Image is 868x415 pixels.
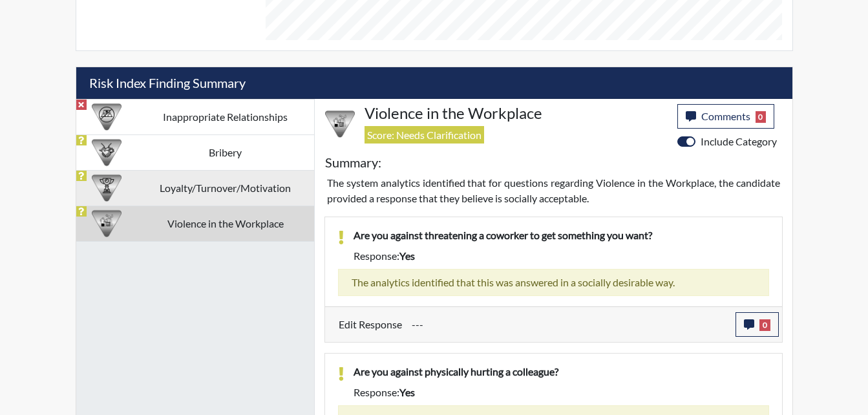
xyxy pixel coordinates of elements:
span: Score: Needs Clarification [365,126,484,144]
h5: Summary: [325,154,381,170]
button: Comments0 [677,104,775,129]
img: CATEGORY%20ICON-26.eccbb84f.png [325,109,355,139]
div: Response: [344,248,779,264]
td: Violence in the Workplace [137,206,314,241]
span: 0 [759,319,770,331]
td: Bribery [137,134,314,170]
img: CATEGORY%20ICON-03.c5611939.png [92,138,122,167]
button: 0 [736,312,779,337]
p: Are you against physically hurting a colleague? [354,364,769,379]
td: Inappropriate Relationships [137,99,314,134]
p: Are you against threatening a coworker to get something you want? [354,228,769,243]
h5: Risk Index Finding Summary [76,67,792,99]
div: Response: [344,385,779,400]
p: The system analytics identified that for questions regarding Violence in the Workplace, the candi... [327,175,780,206]
span: yes [399,386,415,398]
label: Include Category [701,134,777,149]
span: Comments [701,110,750,122]
h4: Violence in the Workplace [365,104,668,123]
img: CATEGORY%20ICON-14.139f8ef7.png [92,102,122,132]
img: CATEGORY%20ICON-26.eccbb84f.png [92,209,122,239]
div: Update the test taker's response, the change might impact the score [402,312,736,337]
label: Edit Response [339,312,402,337]
div: The analytics identified that this was answered in a socially desirable way. [338,269,769,296]
span: yes [399,250,415,262]
img: CATEGORY%20ICON-17.40ef8247.png [92,173,122,203]
td: Loyalty/Turnover/Motivation [137,170,314,206]
span: 0 [756,111,767,123]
